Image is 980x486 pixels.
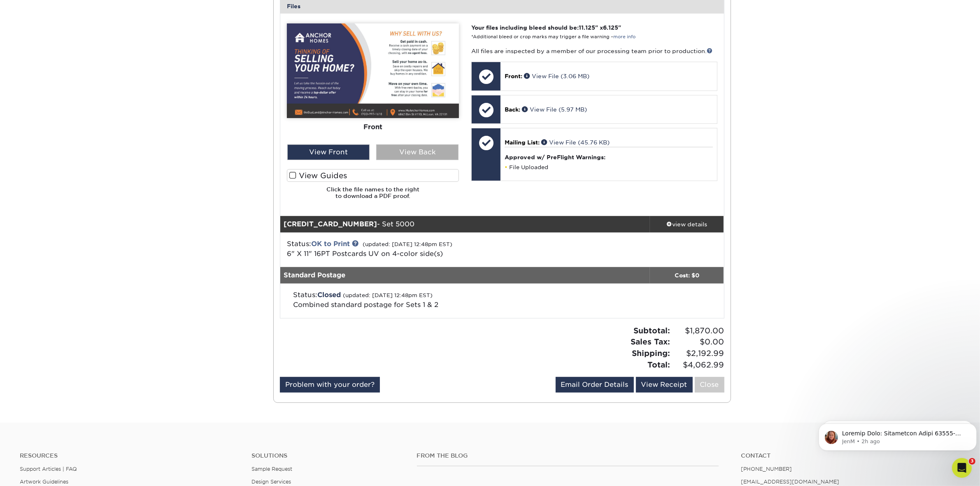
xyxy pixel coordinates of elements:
span: $4,062.99 [673,359,724,371]
h4: Solutions [251,452,405,459]
a: View File (3.06 MB) [524,73,589,79]
span: Mailing List: [505,139,540,146]
strong: Sales Tax: [631,337,670,346]
strong: Your files including bleed should be: " x " [471,24,621,31]
div: Front [287,118,459,136]
a: Design Services [251,479,291,485]
span: $1,870.00 [673,325,724,337]
strong: Standard Postage [284,271,345,279]
strong: Cost: $0 [675,272,699,279]
h6: Click the file names to the right to download a PDF proof. [287,186,459,206]
div: Status: [281,239,576,259]
span: 3 [969,458,975,465]
a: Problem with your order? [280,377,380,393]
span: Closed [317,291,341,299]
a: Email Order Details [556,377,634,393]
li: File Uploaded [505,164,712,171]
a: View File (5.97 MB) [522,106,587,113]
strong: Shipping: [632,349,670,358]
h4: Resources [20,452,239,459]
h4: From the Blog [417,452,719,459]
a: Sample Request [251,466,292,472]
a: [PHONE_NUMBER] [741,466,792,472]
h4: Approved w/ PreFlight Warnings: [505,154,712,160]
a: more info [613,34,635,40]
iframe: Intercom live chat [952,458,972,478]
div: view details [650,220,724,228]
div: Status: [287,290,574,310]
span: $0.00 [673,336,724,348]
a: [EMAIL_ADDRESS][DOMAIN_NAME] [741,479,839,485]
label: View Guides [287,169,459,182]
span: Front: [505,73,522,79]
a: View Receipt [636,377,693,393]
span: $2,192.99 [673,348,724,359]
strong: Subtotal: [634,326,670,335]
strong: Total: [648,360,670,369]
small: *Additional bleed or crop marks may trigger a file warning – [471,34,635,40]
div: View Back [376,144,459,160]
div: View Front [287,144,370,160]
span: Back: [505,106,520,113]
span: Combined standard postage for Sets 1 & 2 [293,301,438,309]
a: Contact [741,452,960,459]
strong: [CREDIT_CARD_NUMBER] [284,220,377,228]
div: - Set 5000 [280,216,650,233]
span: 6.125 [603,24,618,31]
a: OK to Print [311,240,350,248]
small: (updated: [DATE] 12:48pm EST) [343,292,433,298]
a: view details [650,216,724,233]
p: All files are inspected by a member of our processing team prior to production. [471,47,717,55]
a: Close [695,377,724,393]
iframe: Intercom notifications message [815,406,980,464]
a: View File (45.76 KB) [541,139,610,146]
small: (updated: [DATE] 12:48pm EST) [363,241,452,247]
a: 6" X 11" 16PT Postcards UV on 4-color side(s) [287,250,443,258]
span: 11.125 [579,24,595,31]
